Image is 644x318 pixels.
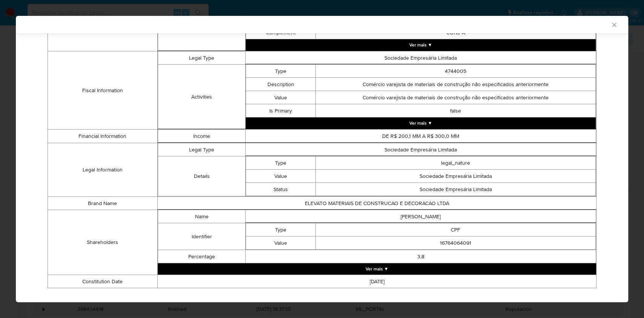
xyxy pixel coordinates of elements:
[158,156,245,196] td: Details
[246,156,316,170] td: Type
[16,16,628,302] div: closure-recommendation-modal
[246,91,316,104] td: Value
[316,91,596,104] td: Comércio varejista de materiais de construção não especificados anteriormente
[158,65,245,129] td: Activities
[316,223,596,236] td: CPF
[158,263,596,275] button: Expand array
[48,51,158,130] td: Fiscal Information
[246,236,316,250] td: Value
[316,156,596,170] td: legal_nature
[246,170,316,183] td: Value
[48,197,158,210] td: Brand Name
[246,250,596,263] td: 3.8
[158,223,245,250] td: Identifier
[316,183,596,196] td: Sociedade Empresária Limitada
[48,275,158,288] td: Constitution Date
[316,236,596,250] td: 16764064091
[48,143,158,197] td: Legal Information
[157,197,596,210] td: ELEVATO MATERIAIS DE CONSTRUCAO E DECORACAO LTDA
[48,210,158,275] td: Shareholders
[246,78,316,91] td: Description
[246,143,596,156] td: Sociedade Empresária Limitada
[316,65,596,78] td: 4744005
[246,117,596,129] button: Expand array
[316,170,596,183] td: Sociedade Empresária Limitada
[158,210,245,223] td: Name
[246,183,316,196] td: Status
[246,210,596,223] td: [PERSON_NAME]
[158,143,245,156] td: Legal Type
[246,51,596,65] td: Sociedade Empresária Limitada
[246,104,316,117] td: Is Primary
[316,78,596,91] td: Comércio varejista de materiais de construção não especificados anteriormente
[158,250,245,263] td: Percentage
[316,104,596,117] td: false
[246,39,596,51] button: Expand array
[158,130,245,143] td: Income
[246,130,596,143] td: DE R$ 200,1 MM A R$ 300,0 MM
[246,223,316,236] td: Type
[48,130,158,143] td: Financial Information
[246,65,316,78] td: Type
[157,275,596,288] td: [DATE]
[610,21,617,28] button: Fechar a janela
[158,51,245,65] td: Legal Type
